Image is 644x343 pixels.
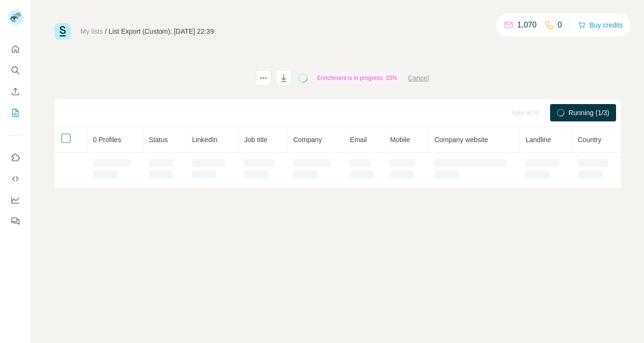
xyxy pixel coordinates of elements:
[578,18,623,32] button: Buy credits
[54,23,71,40] img: Surfe Logo
[192,136,218,144] span: LinkedIn
[434,136,488,144] span: Company website
[568,108,609,118] span: Running (1/3)
[8,62,23,79] button: Search
[8,212,23,230] button: Feedback
[256,70,271,86] button: actions
[293,136,322,144] span: Company
[526,136,551,144] span: Landline
[109,26,214,36] div: List Export (Custom): [DATE] 22:39
[149,136,168,144] span: Status
[558,19,562,31] p: 0
[8,170,23,187] button: Use Surfe API
[80,27,103,35] a: My lists
[8,104,23,121] button: My lists
[8,83,23,100] button: Enrich CSV
[408,73,429,83] button: Cancel
[350,136,367,144] span: Email
[54,70,247,86] h1: List Export (Custom): [DATE] 22:39
[8,149,23,166] button: Use Surfe on LinkedIn
[315,72,400,84] div: Enrichment is in progress: 33%
[244,136,267,144] span: Job title
[93,136,121,144] span: 0 Profiles
[390,136,410,144] span: Mobile
[517,19,537,31] p: 1,070
[8,40,23,58] button: Quick start
[578,136,602,144] span: Country
[8,191,23,209] button: Dashboard
[105,26,107,36] li: /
